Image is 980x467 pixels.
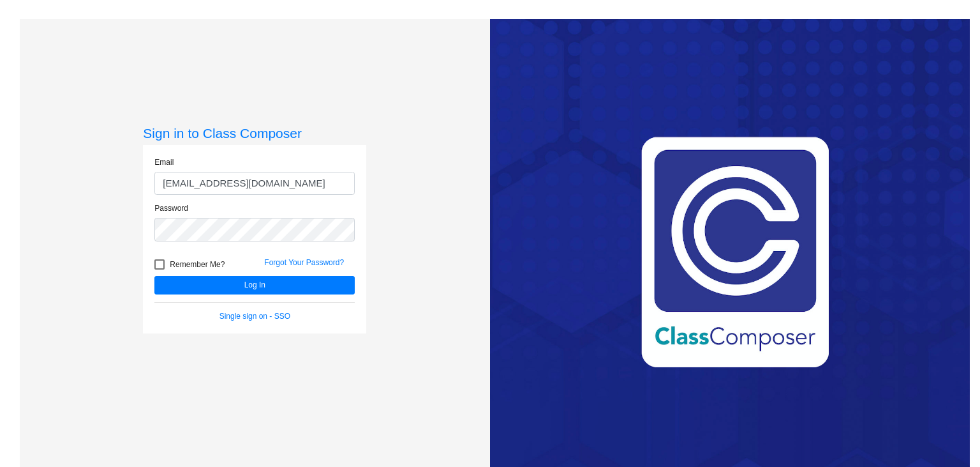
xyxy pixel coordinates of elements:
label: Password [154,203,188,214]
button: Log In [154,276,355,295]
h3: Sign in to Class Composer [143,125,366,141]
label: Email [154,157,174,168]
a: Forgot Your Password? [264,258,344,267]
a: Single sign on - SSO [219,312,290,321]
span: Remember Me? [170,257,225,272]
